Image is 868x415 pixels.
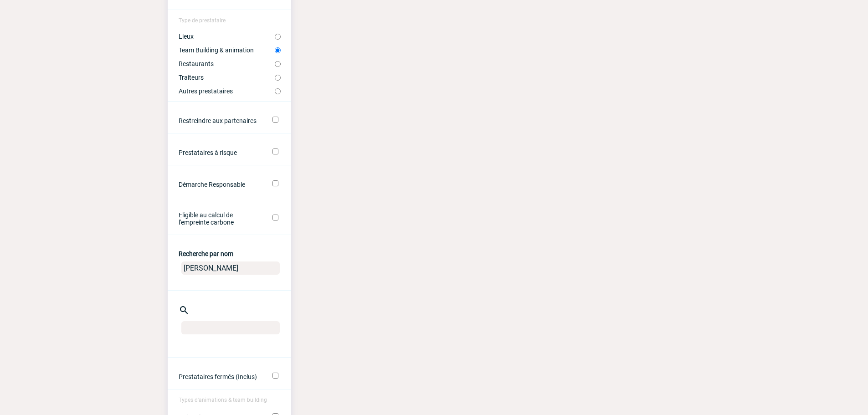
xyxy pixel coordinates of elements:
[179,33,275,40] label: Lieux
[179,149,260,156] label: Prestataires à risque
[272,215,278,220] input: Eligible au calcul de l'empreinte carbone
[179,87,275,95] label: Autres prestataires
[179,46,275,54] label: Team Building & animation
[179,74,275,81] label: Traiteurs
[179,117,260,124] label: Restreindre aux partenaires
[179,17,226,24] span: Type de prestataire
[179,250,233,257] label: Recherche par nom
[179,60,275,67] label: Restaurants
[179,373,260,380] label: Prestataires fermés (Inclus)
[179,211,260,226] label: Eligible au calcul de l'empreinte carbone
[272,180,278,186] input: Démarche Responsable
[179,397,267,403] span: Types d'animations & team building
[179,181,260,188] label: Démarche Responsable
[179,305,190,316] img: search-24-px.png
